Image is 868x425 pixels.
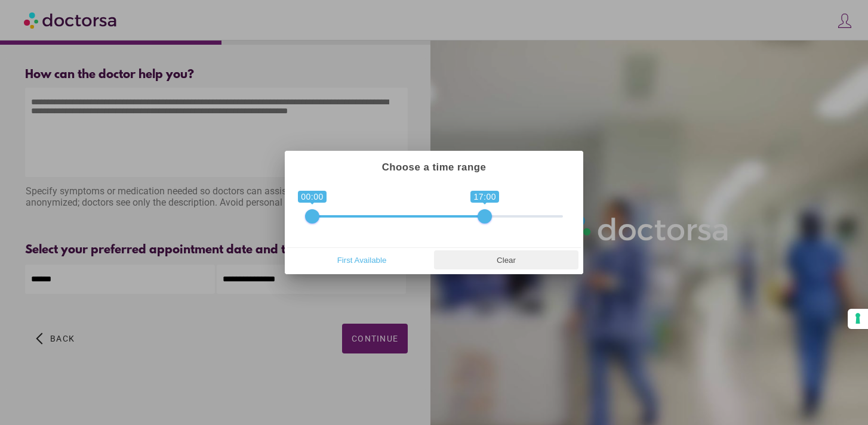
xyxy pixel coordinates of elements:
[293,251,430,269] span: First Available
[382,162,487,173] strong: Choose a time range
[290,250,434,269] button: First Available
[434,250,578,269] button: Clear
[438,251,575,269] span: Clear
[848,309,868,329] button: Your consent preferences for tracking technologies
[298,191,327,203] span: 00:00
[470,191,499,203] span: 17:00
